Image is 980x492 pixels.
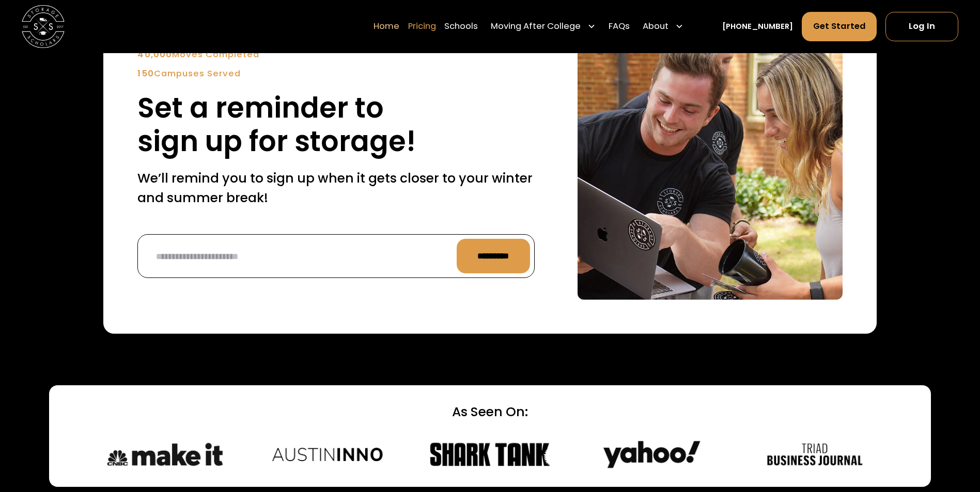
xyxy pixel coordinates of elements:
a: Home [374,12,399,42]
a: Get Started [802,12,877,41]
a: FAQs [609,12,630,42]
div: Campuses Served [137,68,535,80]
h2: Set a reminder to sign up for storage! [137,91,535,158]
a: Pricing [408,12,436,42]
strong: 150 [137,68,153,79]
p: We’ll remind you to sign up when it gets closer to your winter and summer break! [137,169,535,207]
div: Moving After College [491,21,581,34]
img: Sign up for a text reminder. [578,36,842,300]
a: Schools [444,12,478,42]
div: About [639,12,688,42]
div: As Seen On: [103,402,877,421]
img: CNBC Make It logo. [103,439,227,470]
div: Moves Completed [137,48,535,61]
img: Storage Scholars main logo [22,5,65,48]
form: Reminder Form [137,234,535,278]
div: Moving After College [487,12,600,42]
a: Log In [885,12,958,41]
a: [PHONE_NUMBER] [722,21,793,32]
div: About [643,21,668,34]
strong: 40,000 [137,48,172,60]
